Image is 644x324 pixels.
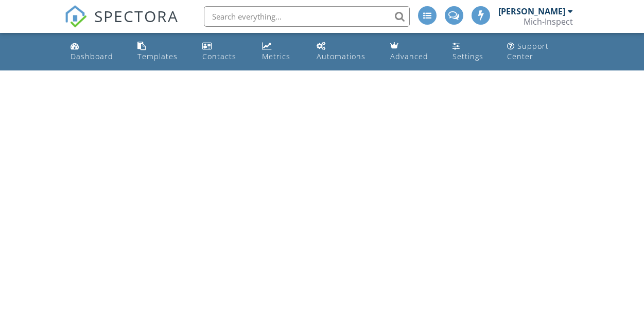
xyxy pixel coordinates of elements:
a: Dashboard [66,37,125,66]
a: Settings [448,37,495,66]
div: Contacts [202,51,236,61]
a: SPECTORA [64,14,179,35]
div: Templates [137,51,178,61]
input: Search everything... [204,6,410,27]
a: Advanced [386,37,440,66]
span: SPECTORA [94,5,179,27]
div: Settings [452,51,483,61]
a: Support Center [503,37,578,66]
a: Metrics [258,37,304,66]
div: [PERSON_NAME] [498,6,565,16]
img: The Best Home Inspection Software - Spectora [64,5,87,28]
div: Advanced [390,51,428,61]
div: Mich-Inspect [524,16,573,27]
div: Automations [317,51,365,61]
div: Support Center [507,41,549,61]
a: Contacts [198,37,250,66]
a: Templates [133,37,190,66]
div: Metrics [262,51,290,61]
a: Automations (Advanced) [312,37,378,66]
div: Dashboard [71,51,113,61]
